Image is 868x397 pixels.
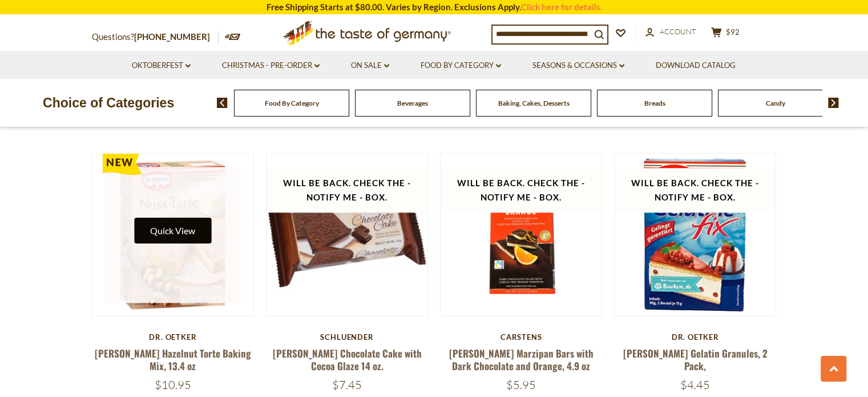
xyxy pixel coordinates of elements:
[656,59,736,72] a: Download Catalog
[506,378,536,392] span: $5.95
[521,2,602,12] a: Click here for details.
[155,378,191,392] span: $10.95
[92,154,254,315] img: Dr. Oetker Hazelnut Torte Baking Mix, 13.4 oz
[441,154,602,315] img: Carstens Luebecker Marzipan Bars with Dark Chocolate and Orange, 4.9 oz
[828,98,839,108] img: next arrow
[532,59,624,72] a: Seasons & Occasions
[222,59,320,72] a: Christmas - PRE-ORDER
[92,30,219,45] p: Questions?
[351,59,389,72] a: On Sale
[615,154,776,315] img: Dr. Oetker Gelatin Granules, 2 Pack,
[614,332,777,342] div: Dr. Oetker
[623,346,768,372] a: [PERSON_NAME] Gelatin Granules, 2 Pack,
[660,27,696,36] span: Account
[134,31,210,42] a: [PHONE_NUMBER]
[680,378,710,392] span: $4.45
[92,332,255,342] div: Dr. Oetker
[332,378,362,392] span: $7.45
[95,346,251,372] a: [PERSON_NAME] Hazelnut Torte Baking Mix, 13.4 oz
[397,99,428,107] a: Beverages
[217,98,228,108] img: previous arrow
[134,218,211,243] button: Quick View
[265,99,319,107] a: Food By Category
[766,99,785,107] a: Candy
[644,99,665,107] a: Breads
[645,26,696,38] a: Account
[421,59,501,72] a: Food By Category
[266,332,429,342] div: Schluender
[132,59,191,72] a: Oktoberfest
[440,332,603,342] div: Carstens
[449,346,594,372] a: [PERSON_NAME] Marzipan Bars with Dark Chocolate and Orange, 4.9 oz
[498,99,570,107] a: Baking, Cakes, Desserts
[267,154,428,315] img: Schluender Chocolate Cake with Cocoa Glaze 14 oz.
[272,346,421,372] a: [PERSON_NAME] Chocolate Cake with Cocoa Glaze 14 oz.
[726,27,740,37] span: $92
[708,27,742,41] button: $92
